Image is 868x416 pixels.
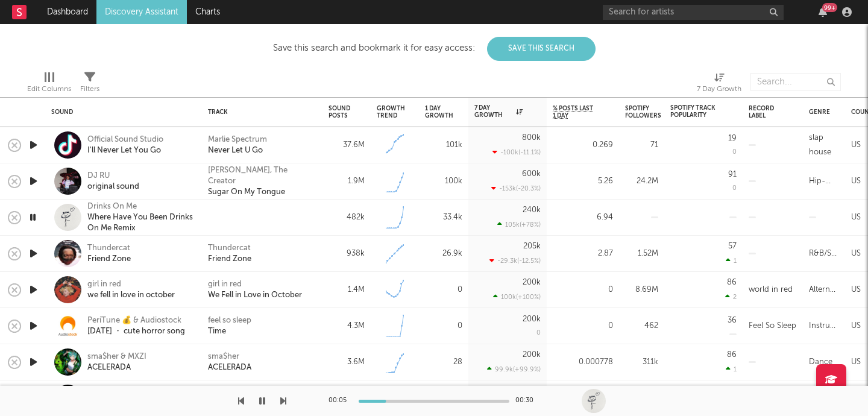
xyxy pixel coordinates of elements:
[553,138,613,153] div: 0.269
[425,105,453,119] div: 1 Day Growth
[809,131,839,160] div: slap house
[523,242,541,250] div: 205k
[87,279,175,301] a: girl in redwe fell in love in october
[87,181,139,192] div: original sound
[727,279,737,286] div: 86
[87,326,185,337] div: [DATE] ・ cute horror song
[670,104,719,119] div: Spotify Track Popularity
[474,104,523,119] div: 7 Day Growth
[625,138,658,153] div: 71
[603,5,784,20] input: Search for artists
[329,247,365,261] div: 938k
[425,283,462,297] div: 0
[87,315,185,326] div: PeriTune 💰 & Audiostock
[208,165,316,187] a: [PERSON_NAME], The Creator
[87,171,139,192] a: DJ RUoriginal sound
[553,355,613,370] div: 0.000778
[51,109,190,116] div: Sound
[208,290,302,301] a: We Fell in Love in October
[625,174,658,189] div: 24.2M
[625,247,658,261] div: 1.52M
[87,201,193,234] a: Drinks On MeWhere Have You Been Drinks On Me Remix
[87,351,146,373] a: sma$her & MXZIACELERADA
[553,105,595,119] span: % Posts Last 1 Day
[27,67,71,102] div: Edit Columns
[749,319,796,333] div: Feel So Sleep
[425,210,462,225] div: 33.4k
[725,293,737,301] div: 2
[851,355,861,370] div: US
[87,243,131,254] div: Thundercat
[87,351,146,362] div: sma$her & MXZI
[732,149,737,156] div: 0
[553,174,613,189] div: 5.26
[851,247,861,261] div: US
[809,283,839,297] div: Alternative
[27,82,71,96] div: Edit Columns
[87,145,163,156] div: I'll Never Let You Go
[819,7,827,17] button: 99+
[329,105,350,119] div: Sound Posts
[493,293,541,301] div: 100k ( +100 % )
[851,283,861,297] div: US
[329,174,365,189] div: 1.9M
[523,351,541,359] div: 200k
[87,254,131,265] div: Friend Zone
[487,37,596,61] button: Save This Search
[523,315,541,323] div: 200k
[87,134,163,145] div: Official Sound Studio
[487,365,541,373] div: 99.9k ( +99.9 % )
[87,290,175,301] div: we fell in love in october
[497,221,541,228] div: 105k ( +78 % )
[208,109,310,116] div: Track
[208,134,267,145] a: Marlie Spectrum
[726,257,737,265] div: 1
[809,319,839,333] div: Instrumental
[851,319,861,333] div: US
[728,242,737,250] div: 57
[809,174,839,189] div: Hip-Hop/Rap
[377,105,407,119] div: Growth Trend
[822,3,837,12] div: 99 +
[329,355,365,370] div: 3.6M
[625,105,661,119] div: Spotify Followers
[273,43,596,52] div: Save this search and bookmark it for easy access:
[491,184,541,192] div: -153k ( -20.3 % )
[425,138,462,153] div: 101k
[750,73,841,91] input: Search...
[208,254,251,265] div: Friend Zone
[208,326,226,337] a: Time
[851,210,861,225] div: US
[523,279,541,286] div: 200k
[329,394,353,408] div: 00:05
[851,174,861,189] div: US
[80,67,99,102] div: Filters
[87,243,131,265] a: ThundercatFriend Zone
[536,330,541,336] div: 0
[329,319,365,333] div: 4.3M
[80,82,99,96] div: Filters
[553,283,613,297] div: 0
[553,247,613,261] div: 2.87
[809,109,830,116] div: Genre
[208,279,242,290] a: girl in red
[425,319,462,333] div: 0
[329,210,365,225] div: 482k
[728,171,737,178] div: 91
[728,134,737,142] div: 19
[208,145,263,156] a: Never Let U Go
[697,67,741,102] div: 7 Day Growth
[809,355,832,370] div: Dance
[208,351,239,362] a: sma$her
[809,247,839,261] div: R&B/Soul
[87,315,185,337] a: PeriTune 💰 & Audiostock[DATE] ・ cute horror song
[726,365,737,373] div: 1
[208,243,251,254] div: Thundercat
[87,171,139,181] div: DJ RU
[208,362,251,373] a: ACELERADA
